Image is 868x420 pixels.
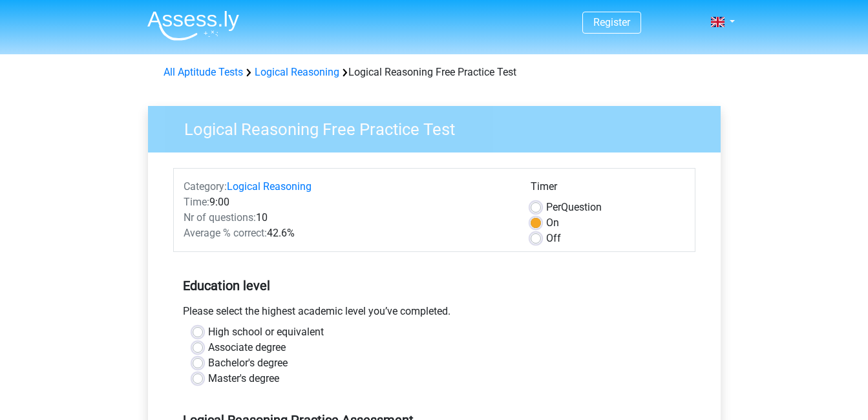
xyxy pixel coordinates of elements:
[184,211,256,224] span: Nr of questions:
[593,16,630,28] a: Register
[183,273,686,299] h5: Education level
[546,200,602,215] label: Question
[227,180,312,193] a: Logical Reasoning
[184,196,209,208] span: Time:
[174,226,521,241] div: 42.6%
[173,304,695,324] div: Please select the highest academic level you’ve completed.
[184,227,267,239] span: Average % correct:
[208,340,286,355] label: Associate degree
[546,215,559,231] label: On
[147,10,239,41] img: Assessly
[208,371,279,386] label: Master's degree
[158,65,710,80] div: Logical Reasoning Free Practice Test
[546,201,561,213] span: Per
[174,194,521,210] div: 9:00
[184,180,227,193] span: Category:
[546,231,561,246] label: Off
[169,114,711,140] h3: Logical Reasoning Free Practice Test
[174,210,521,226] div: 10
[531,179,685,200] div: Timer
[208,355,288,371] label: Bachelor's degree
[164,66,243,78] a: All Aptitude Tests
[255,66,339,78] a: Logical Reasoning
[208,324,324,340] label: High school or equivalent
